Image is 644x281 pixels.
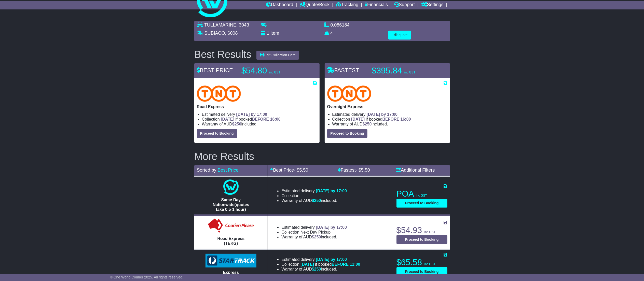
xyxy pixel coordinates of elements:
[270,168,308,173] a: Best Price- $5.50
[218,168,239,173] a: Best Price
[365,122,372,126] span: 250
[281,257,360,262] li: Estimated delivery
[281,235,347,239] li: Warranty of AUD included.
[312,235,321,239] span: $
[223,180,239,195] img: One World Courier: Same Day Nationwide(quotes take 0.5-1 hour)
[327,85,372,102] img: TNT Domestic: Overnight Express
[197,129,237,138] button: Proceed to Booking
[332,117,447,122] li: Collection
[351,117,365,121] span: [DATE]
[316,225,347,229] span: [DATE] by 17:00
[316,189,347,193] span: [DATE] by 17:00
[194,151,450,162] h2: More Results
[225,31,238,36] span: , 6008
[204,22,236,28] span: TULLAMARINE
[372,66,435,76] p: $395.84
[396,235,447,244] button: Proceed to Booking
[396,189,447,199] p: POA
[213,198,249,212] span: Same Day Nationwide(quotes take 0.5-1 hour)
[281,193,347,198] li: Collection
[332,112,447,117] li: Estimated delivery
[327,129,367,138] button: Proceed to Booking
[314,235,321,239] span: 250
[235,122,241,126] span: 250
[269,71,280,74] span: inc GST
[197,85,241,102] img: TNT Domestic: Road Express
[241,66,305,76] p: $54.80
[424,262,435,266] span: inc GST
[110,275,184,279] span: © One World Courier 2025. All rights reserved.
[396,257,447,267] p: $65.58
[350,262,360,266] span: 11:00
[424,230,435,234] span: inc GST
[281,262,360,267] li: Collection
[331,31,333,36] span: 4
[202,122,317,126] li: Warranty of AUD included.
[217,236,245,246] span: Road Express (TEKG)
[281,225,347,230] li: Estimated delivery
[332,122,447,126] li: Warranty of AUD included.
[204,31,225,36] span: SUBIACO
[267,31,269,36] span: 1
[221,117,234,121] span: [DATE]
[312,198,321,203] span: $
[300,262,360,266] span: if booked
[382,117,400,121] span: BEFORE
[232,122,241,126] span: $
[388,31,411,40] button: Edit quote
[256,51,299,60] button: Edit Collection Date
[223,270,239,275] span: Express
[312,267,321,271] span: $
[332,262,349,266] span: BEFORE
[331,22,350,28] span: 0.086184
[270,117,281,121] span: 16:00
[314,198,321,203] span: 250
[396,199,447,208] button: Proceed to Booking
[404,71,415,74] span: inc GST
[351,117,411,121] span: if booked
[363,122,372,126] span: $
[421,1,444,9] a: Settings
[236,112,267,117] span: [DATE] by 17:00
[361,168,370,173] span: 5.50
[294,168,308,173] span: - $
[367,112,398,117] span: [DATE] by 17:00
[192,49,254,60] div: Best Results
[327,104,447,109] p: Overnight Express
[327,67,359,73] span: FASTEST
[197,104,317,109] p: Road Express
[396,225,447,235] p: $54.93
[416,194,427,197] span: inc GST
[356,168,370,173] span: - $
[299,168,308,173] span: 5.50
[314,267,321,271] span: 250
[401,117,411,121] span: 16:00
[281,267,360,272] li: Warranty of AUD included.
[281,198,347,203] li: Warranty of AUD included.
[338,168,370,173] a: Fastest- $5.50
[281,230,347,235] li: Collection
[394,1,415,9] a: Support
[236,22,249,28] span: , 3043
[197,168,216,173] span: Sorted by
[205,254,256,267] img: StarTrack: Express
[271,31,279,36] span: item
[202,117,317,122] li: Collection
[197,67,233,73] span: BEST PRICE
[207,218,255,234] img: CouriersPlease: Road Express (TEKG)
[299,1,330,9] a: Quote/Book
[281,188,347,193] li: Estimated delivery
[266,1,293,9] a: Dashboard
[221,117,280,121] span: if booked
[336,1,358,9] a: Tracking
[396,267,447,276] button: Proceed to Booking
[300,262,314,266] span: [DATE]
[396,168,435,173] a: Additional Filters
[300,230,331,234] span: Next Day Pickup
[365,1,388,9] a: Financials
[316,257,347,262] span: [DATE] by 17:00
[202,112,317,117] li: Estimated delivery
[252,117,269,121] span: BEFORE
